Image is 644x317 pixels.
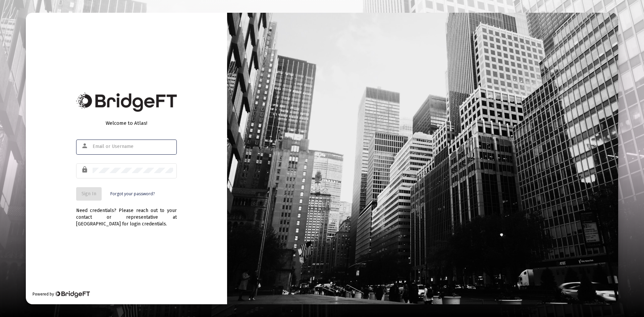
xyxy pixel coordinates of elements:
[33,291,90,298] div: Powered by
[81,142,89,150] mat-icon: person
[76,201,177,227] div: Need credentials? Please reach out to your contact or representative at [GEOGRAPHIC_DATA] for log...
[110,191,155,197] a: Forgot your password?
[76,187,102,201] button: Sign In
[81,166,89,174] mat-icon: lock
[55,291,90,298] img: Bridge Financial Technology Logo
[93,144,173,149] input: Email or Username
[76,120,177,126] div: Welcome to Atlas!
[76,93,177,112] img: Bridge Financial Technology Logo
[82,191,96,197] span: Sign In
